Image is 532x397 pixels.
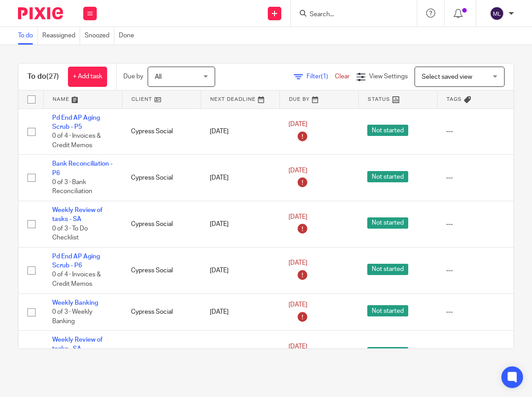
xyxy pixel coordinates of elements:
[367,171,408,182] span: Not started
[52,179,92,195] span: 0 of 3 · Bank Reconciliation
[122,108,201,155] td: Cypress Social
[367,217,408,229] span: Not started
[446,266,507,275] div: ---
[52,226,88,241] span: 0 of 3 · To Do Checklist
[201,201,280,248] td: [DATE]
[52,337,103,352] a: Weekly Review of tasks - SA
[27,72,59,81] h1: To do
[155,74,162,80] span: All
[52,300,98,306] a: Weekly Banking
[52,272,101,288] span: 0 of 4 · Invoices & Credit Memos
[201,293,280,330] td: [DATE]
[46,73,59,80] span: (27)
[201,331,280,377] td: [DATE]
[18,7,63,19] img: Pixie
[201,155,280,201] td: [DATE]
[289,121,307,127] span: [DATE]
[446,307,507,316] div: ---
[367,125,408,136] span: Not started
[18,27,38,45] a: To do
[119,27,139,45] a: Done
[289,260,307,266] span: [DATE]
[52,115,100,130] a: Pd End AP Aging Scrub - P5
[123,72,143,81] p: Due by
[68,67,107,87] a: + Add task
[52,253,100,269] a: Pd End AP Aging Scrub - P6
[446,97,462,102] span: Tags
[122,293,201,330] td: Cypress Social
[122,201,201,248] td: Cypress Social
[122,331,201,377] td: Cypress Social
[446,127,507,136] div: ---
[367,305,408,316] span: Not started
[289,343,307,350] span: [DATE]
[490,6,504,21] img: svg%3E
[422,74,472,80] span: Select saved view
[446,220,507,229] div: ---
[289,167,307,174] span: [DATE]
[201,108,280,155] td: [DATE]
[201,247,280,293] td: [DATE]
[52,309,92,325] span: 0 of 3 · Weekly Banking
[335,73,350,80] a: Clear
[52,133,101,149] span: 0 of 4 · Invoices & Credit Memos
[369,73,408,80] span: View Settings
[307,73,335,80] span: Filter
[321,73,328,80] span: (1)
[52,207,103,222] a: Weekly Review of tasks - SA
[289,214,307,220] span: [DATE]
[122,247,201,293] td: Cypress Social
[42,27,80,45] a: Reassigned
[367,264,408,275] span: Not started
[367,347,408,358] span: Not started
[52,161,113,176] a: Bank Reconciliation - P6
[85,27,114,45] a: Snoozed
[446,173,507,182] div: ---
[122,155,201,201] td: Cypress Social
[289,302,307,308] span: [DATE]
[309,11,390,19] input: Search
